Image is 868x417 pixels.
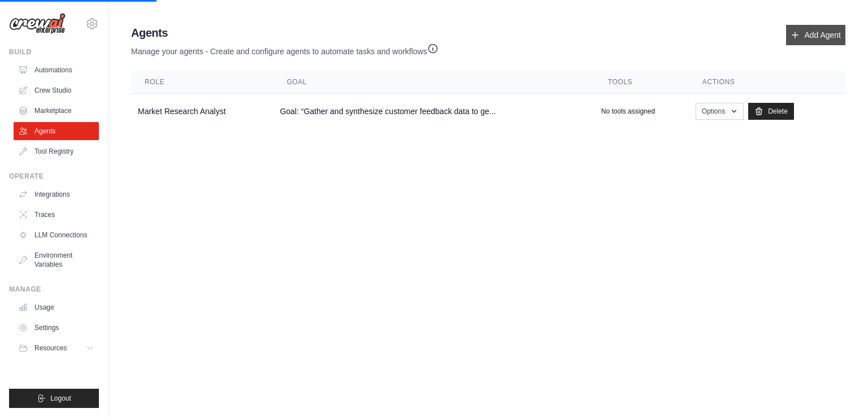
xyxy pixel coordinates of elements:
a: Add Agent [786,25,845,45]
button: Options [696,103,744,120]
p: Manage your agents - Create and configure agents to automate tasks and workflows [131,41,439,57]
span: Logout [50,394,71,403]
td: Goal: “Gather and synthesize customer feedback data to ge... [273,94,594,129]
div: Build [9,47,99,57]
a: Usage [14,298,99,316]
td: Market Research Analyst [131,94,273,129]
a: Integrations [14,185,99,203]
th: Goal [273,71,594,94]
a: Marketplace [14,102,99,120]
th: Tools [594,71,689,94]
button: Resources [14,339,99,357]
th: Role [131,71,273,94]
img: Logo [9,13,66,34]
a: Traces [14,206,99,224]
a: LLM Connections [14,226,99,244]
th: Actions [689,71,845,94]
a: Agents [14,122,99,140]
div: Manage [9,285,99,294]
a: Settings [14,319,99,337]
a: Environment Variables [14,246,99,273]
p: No tools assigned [601,107,655,116]
button: Logout [9,389,99,408]
div: Operate [9,172,99,181]
a: Delete [748,103,794,120]
span: Resources [34,344,67,353]
h2: Agents [131,25,439,41]
a: Crew Studio [14,81,99,99]
a: Automations [14,61,99,79]
a: Tool Registry [14,142,99,160]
